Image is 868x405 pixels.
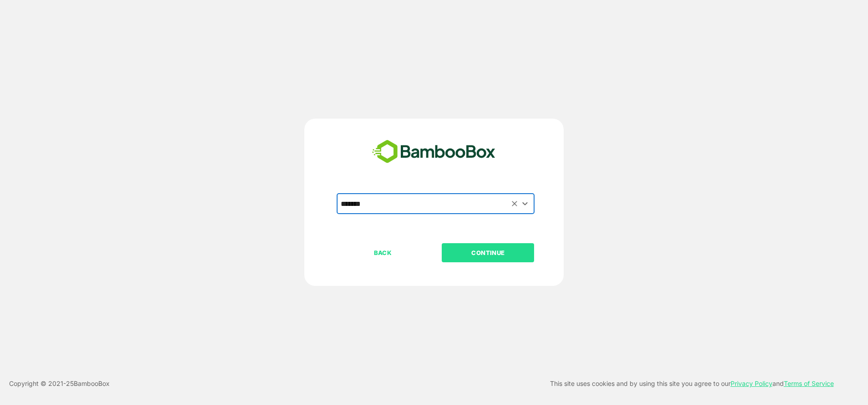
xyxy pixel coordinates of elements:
[550,378,834,389] p: This site uses cookies and by using this site you agree to our and
[510,198,520,209] button: Clear
[337,243,429,262] button: BACK
[9,378,110,389] p: Copyright © 2021- 25 BambooBox
[784,380,834,387] a: Terms of Service
[519,197,531,210] button: Open
[731,380,772,387] a: Privacy Policy
[367,137,500,167] img: bamboobox
[442,243,534,262] button: CONTINUE
[443,248,534,258] p: CONTINUE
[338,248,429,258] p: BACK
